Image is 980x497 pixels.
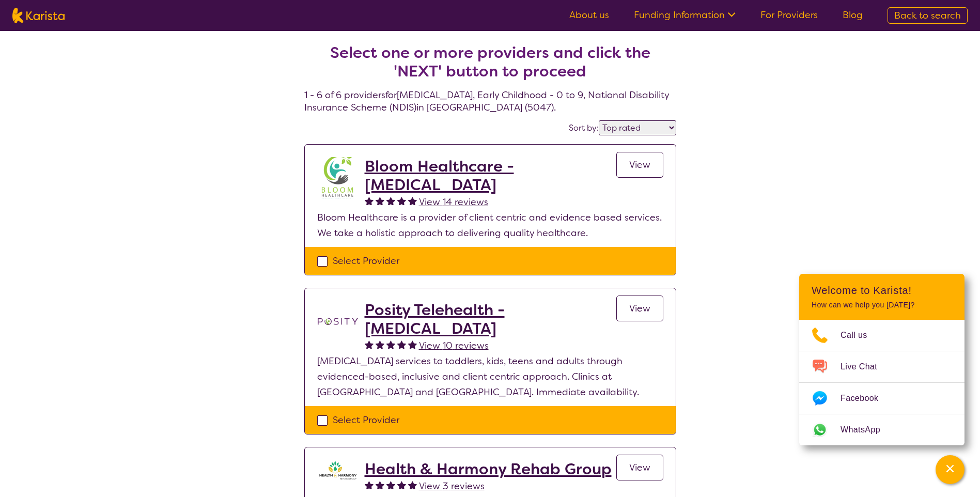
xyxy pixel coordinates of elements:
img: Karista logo [12,8,65,23]
h2: Welcome to Karista! [812,284,952,297]
img: fullstar [408,340,417,349]
h4: 1 - 6 of 6 providers for [MEDICAL_DATA] , Early Childhood - 0 to 9 , National Disability Insuranc... [304,19,676,114]
span: Facebook [841,391,891,406]
a: View [616,152,663,178]
a: View 10 reviews [419,338,489,353]
span: View 10 reviews [419,339,489,352]
span: Call us [841,328,880,343]
label: Sort by: [569,122,599,133]
a: View 14 reviews [419,194,488,210]
img: fullstar [376,480,384,489]
img: fullstar [386,480,395,489]
a: Health & Harmony Rehab Group [365,460,612,478]
img: fullstar [376,196,384,205]
button: Channel Menu [936,455,965,484]
img: fullstar [397,480,406,489]
a: Funding Information [634,9,736,21]
img: ztak9tblhgtrn1fit8ap.png [317,460,359,480]
span: Back to search [894,9,961,22]
a: View [616,296,663,321]
a: Blog [843,9,863,21]
a: Posity Telehealth - [MEDICAL_DATA] [365,301,616,338]
p: How can we help you [DATE]? [812,301,952,309]
span: WhatsApp [841,422,893,438]
a: Web link opens in a new tab. [799,414,965,445]
p: Bloom Healthcare is a provider of client centric and evidence based services. We take a holistic ... [317,210,663,241]
img: fullstar [365,340,374,349]
img: fullstar [365,480,374,489]
img: kyxjko9qh2ft7c3q1pd9.jpg [317,157,359,198]
a: Bloom Healthcare - [MEDICAL_DATA] [365,157,616,194]
span: Live Chat [841,359,890,375]
img: fullstar [397,340,406,349]
img: fullstar [408,196,417,205]
span: View [629,302,650,315]
img: fullstar [386,340,395,349]
a: View 3 reviews [419,478,485,494]
span: View 14 reviews [419,196,488,208]
img: fullstar [397,196,406,205]
img: t1bslo80pcylnzwjhndq.png [317,301,359,342]
a: Back to search [888,7,968,24]
a: View [616,455,663,480]
p: [MEDICAL_DATA] services to toddlers, kids, teens and adults through evidenced-based, inclusive an... [317,353,663,400]
a: About us [569,9,609,21]
span: View [629,461,650,474]
ul: Choose channel [799,320,965,445]
span: View [629,159,650,171]
h2: Select one or more providers and click the 'NEXT' button to proceed [317,43,664,81]
div: Channel Menu [799,274,965,445]
a: For Providers [760,9,818,21]
img: fullstar [386,196,395,205]
span: View 3 reviews [419,480,485,492]
img: fullstar [365,196,374,205]
img: fullstar [408,480,417,489]
img: fullstar [376,340,384,349]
